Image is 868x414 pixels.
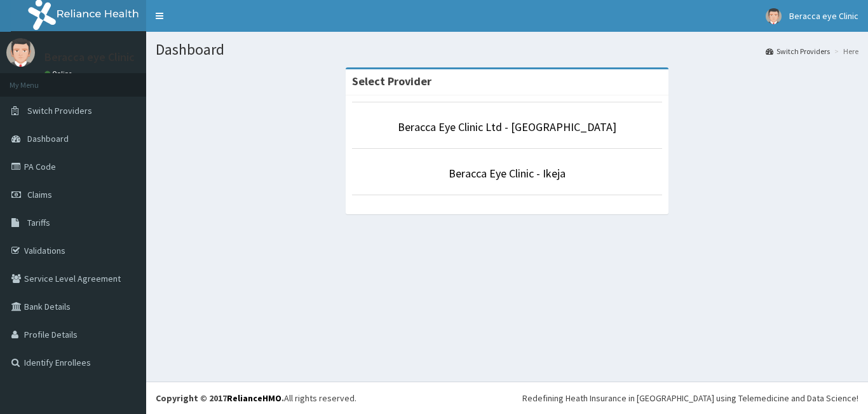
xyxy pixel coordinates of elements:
[522,392,858,404] div: Redefining Heath Insurance in [GEOGRAPHIC_DATA] using Telemedicine and Data Science!
[156,392,284,404] strong: Copyright © 2017 .
[156,41,858,58] h1: Dashboard
[44,69,75,78] a: Online
[766,46,830,57] a: Switch Providers
[831,46,858,57] li: Here
[789,10,858,22] span: Beracca eye Clinic
[44,52,135,63] p: Beracca eye Clinic
[398,120,616,134] a: Beracca Eye Clinic Ltd - [GEOGRAPHIC_DATA]
[27,189,52,200] span: Claims
[449,166,566,181] a: Beracca Eye Clinic - Ikeja
[6,38,35,67] img: User Image
[27,217,50,228] span: Tariffs
[27,133,69,144] span: Dashboard
[352,74,431,88] strong: Select Provider
[146,382,868,414] footer: All rights reserved.
[227,392,281,404] a: RelianceHMO
[27,105,92,116] span: Switch Providers
[766,8,782,24] img: User Image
